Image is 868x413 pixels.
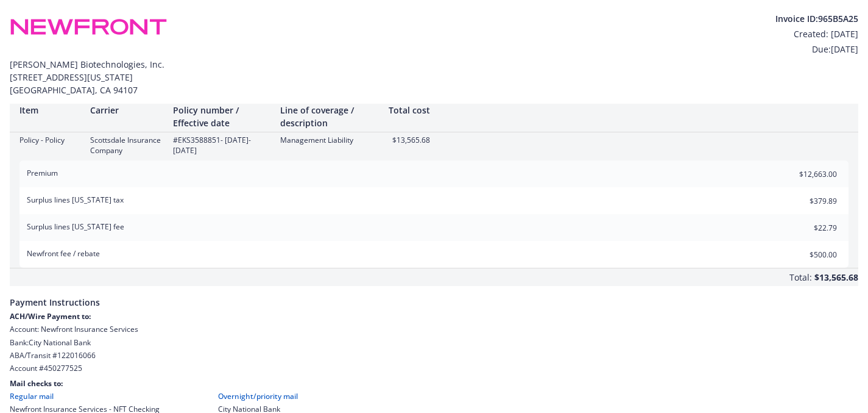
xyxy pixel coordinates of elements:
div: $13,565.68 [387,135,430,145]
div: $13,565.68 [814,268,858,286]
div: ACH/Wire Payment to: [10,311,858,321]
div: Policy number / Effective date [173,104,270,129]
div: Overnight/priority mail [218,391,316,401]
div: Management Liability [280,135,378,145]
div: Created: [DATE] [775,27,858,40]
input: 0.00 [765,245,844,264]
span: Surplus lines [US_STATE] fee [27,221,124,232]
span: [PERSON_NAME] Biotechnologies, Inc. [STREET_ADDRESS][US_STATE] [GEOGRAPHIC_DATA] , CA 94107 [10,58,858,96]
div: Total cost [387,104,430,117]
div: Policy - Policy [19,135,80,145]
div: Total: [789,271,812,286]
span: Premium [27,168,58,178]
div: Line of coverage / description [280,104,378,129]
span: Payment Instructions [10,286,858,311]
span: Newfront fee / rebate [27,248,100,259]
div: Carrier [90,104,163,117]
div: Account: Newfront Insurance Services [10,324,858,334]
input: 0.00 [765,165,844,183]
div: Invoice ID: 965B5A25 [775,12,858,25]
span: Surplus lines [US_STATE] tax [27,195,124,205]
div: Account # 450277525 [10,363,858,373]
div: ABA/Transit # 122016066 [10,350,858,361]
div: Scottsdale Insurance Company [90,135,163,156]
input: 0.00 [765,218,844,237]
div: #EKS3588851 - [DATE]-[DATE] [173,135,270,156]
div: Bank: City National Bank [10,337,858,348]
div: Item [19,104,80,117]
div: Regular mail [10,391,160,401]
div: Due: [DATE] [775,43,858,56]
div: Mail checks to: [10,378,858,389]
input: 0.00 [765,192,844,210]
